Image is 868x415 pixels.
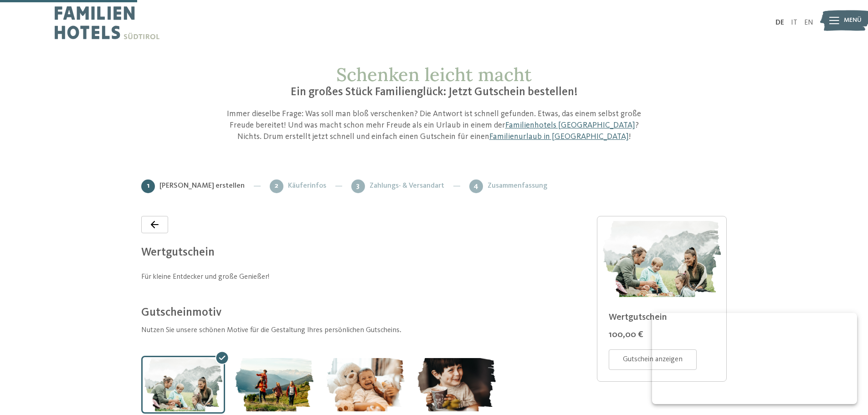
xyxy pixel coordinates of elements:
[489,133,629,141] a: Familienurlaub in [GEOGRAPHIC_DATA]
[336,63,532,86] span: Schenken leicht macht
[505,121,635,129] a: Familienhotels [GEOGRAPHIC_DATA]
[844,16,862,25] span: Menü
[291,87,578,98] span: Ein großes Stück Familienglück: Jetzt Gutschein bestellen!
[776,19,784,26] a: DE
[791,19,797,26] a: IT
[804,19,813,26] a: EN
[218,108,651,143] p: Immer dieselbe Frage: Was soll man bloß verschenken? Die Antwort ist schnell gefunden. Etwas, das...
